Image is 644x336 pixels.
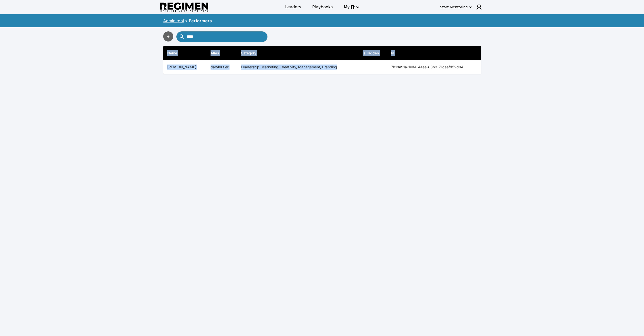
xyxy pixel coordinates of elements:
span: My [344,4,350,10]
table: simple table [163,46,481,74]
th: Id [387,46,481,60]
th: Name [163,46,207,60]
div: > [185,18,188,24]
a: Admin tool [163,18,184,23]
th: [PERSON_NAME] [163,60,207,74]
img: Regimen logo [160,3,208,12]
div: Start Mentoring [440,5,468,10]
td: darylbutler [206,60,237,74]
div: Performers [189,18,212,24]
span: Playbooks [312,4,333,10]
th: 7b18a91a-1ed4-44ee-83b3-71deefd52d04 [387,60,481,74]
th: Is Hidden [359,46,387,60]
a: Leaders [282,3,304,12]
td: Leadership, Marketing, Creativity, Management, Branding [237,60,359,74]
th: Category [237,46,359,60]
img: user icon [476,4,482,10]
button: + [163,31,173,41]
th: Alias [206,46,237,60]
span: Leaders [285,4,301,10]
a: Playbooks [309,3,336,12]
button: My [341,3,362,12]
button: Start Mentoring [439,3,473,11]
